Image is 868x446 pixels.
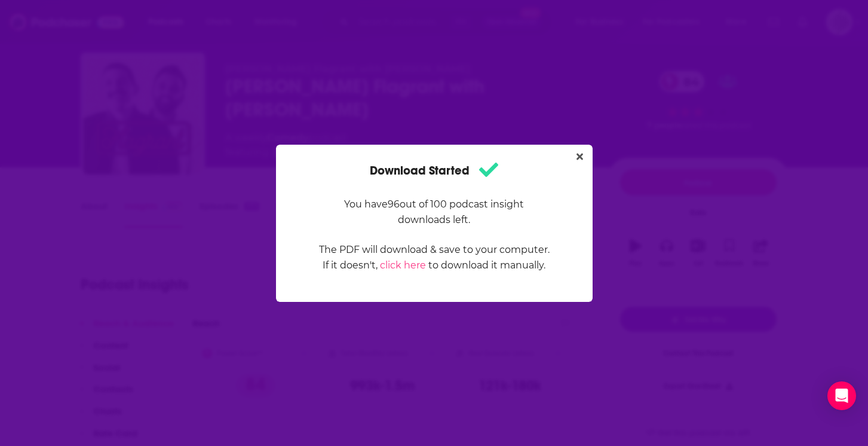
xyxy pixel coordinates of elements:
[572,149,588,164] button: Close
[370,159,498,182] h1: Download Started
[827,381,856,410] div: Open Intercom Messenger
[318,197,550,228] p: You have 96 out of 100 podcast insight downloads left.
[318,242,550,273] p: The PDF will download & save to your computer. If it doesn't, to download it manually.
[380,259,426,271] a: click here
